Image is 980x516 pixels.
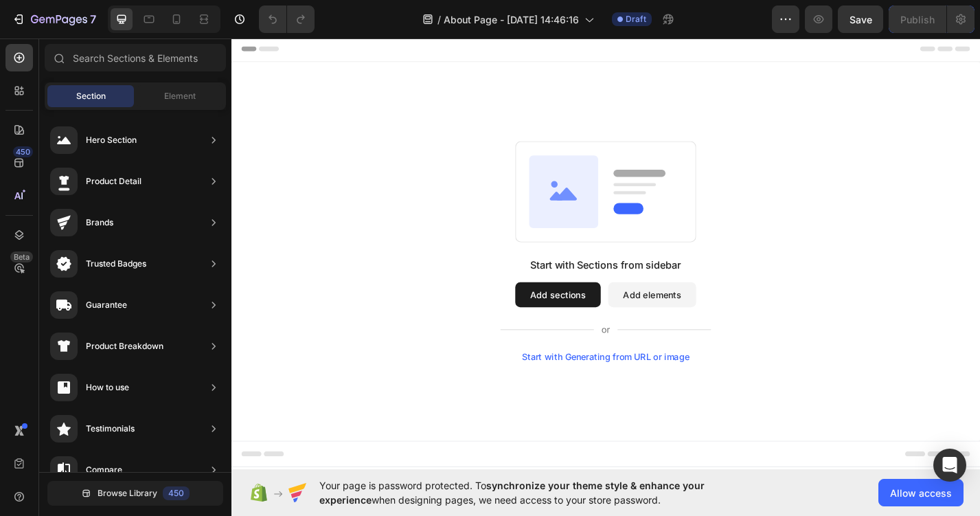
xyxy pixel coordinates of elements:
span: Allow access [890,486,952,500]
div: Open Intercom Messenger [933,449,966,482]
div: 450 [13,146,33,157]
span: About Page - [DATE] 14:46:16 [444,12,579,27]
button: 7 [5,5,102,33]
span: synchronize your theme style & enhance your experience [319,480,705,506]
button: Allow access [878,479,964,506]
div: Product Detail [86,175,141,188]
div: Hero Section [86,133,137,147]
span: Section [76,90,106,102]
div: How to use [86,381,129,394]
button: Add sections [312,271,407,298]
div: Start with Sections from sidebar [329,243,495,260]
span: Element [164,90,196,102]
div: Guarantee [86,298,127,312]
iframe: Design area [231,36,980,471]
div: Trusted Badges [86,257,146,271]
button: Save [838,5,883,33]
div: 450 [163,486,190,500]
div: Product Breakdown [86,339,163,353]
span: Browse Library [98,487,157,500]
div: Undo/Redo [259,5,315,33]
div: Beta [10,251,33,262]
span: Your page is password protected. To when designing pages, we need access to your store password. [319,478,758,507]
span: Draft [626,13,646,25]
p: 7 [90,11,96,27]
div: Testimonials [86,422,135,436]
span: Save [850,14,872,25]
button: Browse Library450 [47,481,223,506]
span: / [437,12,441,27]
button: Publish [889,5,946,33]
div: Start with Generating from URL or image [320,348,505,359]
div: Compare [86,463,122,477]
div: Publish [900,12,935,27]
input: Search Sections & Elements [45,44,226,71]
button: Add elements [415,271,512,298]
div: Brands [86,216,113,229]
